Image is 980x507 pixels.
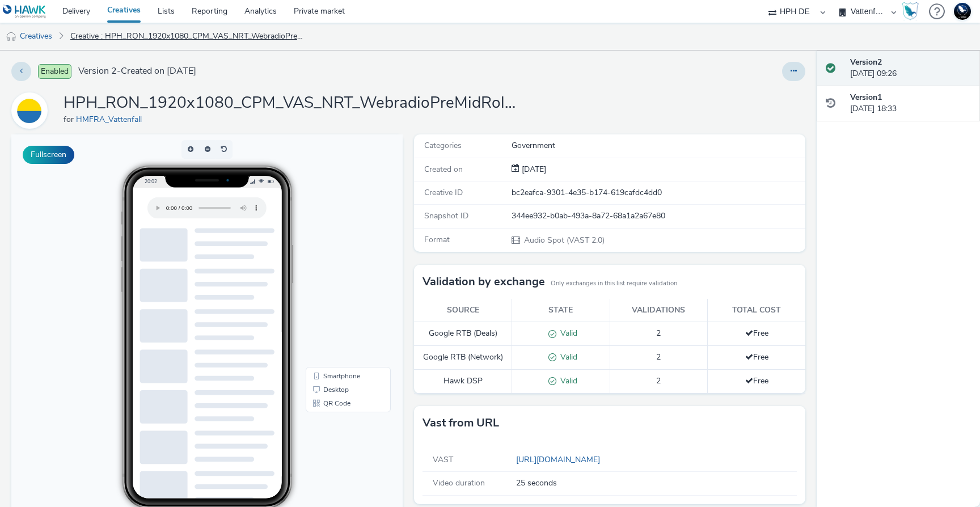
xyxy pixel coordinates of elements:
a: [URL][DOMAIN_NAME] [516,454,605,465]
strong: Version 1 [850,92,882,103]
button: Fullscreen [23,146,74,164]
li: Smartphone [297,235,377,248]
span: Categories [424,140,462,151]
span: Free [745,328,768,339]
li: Desktop [297,248,377,262]
td: Hawk DSP [414,369,512,393]
td: Google RTB (Network) [414,346,512,370]
div: 344ee932-b0ab-493a-8a72-68a1a2a67e80 [512,210,804,222]
span: 25 seconds [516,478,557,489]
span: Audio Spot (VAST 2.0) [523,235,605,246]
img: audio [6,31,17,43]
div: Creation 21 August 2025, 18:33 [519,164,546,175]
img: Hawk Academy [902,2,919,20]
h3: Vast from URL [423,415,499,432]
span: 2 [656,328,661,339]
h3: Validation by exchange [423,273,545,290]
small: Only exchanges in this list require validation [551,279,677,288]
a: Creative : HPH_RON_1920x1080_CPM_VAS_NRT_WebradioPreMidRoll_NULL_25s_ImmobilienbesitzerE46-79+PLZ... [65,23,310,50]
div: Government [512,140,804,151]
div: bc2eafca-9301-4e35-b174-619cafdc4dd0 [512,187,804,198]
img: HMFRA_Vattenfall [13,94,46,127]
strong: Version 2 [850,57,882,67]
span: for [64,114,76,125]
span: Valid [556,352,577,362]
span: Created on [424,164,463,175]
li: QR Code [297,262,377,276]
th: Validations [610,299,708,322]
span: QR Code [312,265,339,272]
div: [DATE] 09:26 [850,57,971,80]
th: Source [414,299,512,322]
td: Google RTB (Deals) [414,322,512,346]
span: Format [424,234,450,245]
span: 2 [656,375,661,386]
span: Free [745,375,768,386]
a: HMFRA_Vattenfall [11,105,52,116]
span: 2 [656,352,661,362]
span: Free [745,352,768,362]
img: undefined Logo [3,5,47,19]
th: State [512,299,610,322]
span: VAST [433,454,453,465]
span: Desktop [312,252,337,259]
span: Snapshot ID [424,210,468,221]
span: 20:02 [133,44,146,50]
a: Hawk Academy [902,2,923,20]
a: HMFRA_Vattenfall [76,114,146,125]
span: Creative ID [424,187,463,198]
span: Valid [556,328,577,339]
span: Video duration [433,478,485,488]
span: Version 2 - Created on [DATE] [78,65,196,78]
span: Enabled [38,64,71,79]
img: Support Hawk [954,3,971,20]
div: [DATE] 18:33 [850,92,971,115]
span: Valid [556,375,577,386]
th: Total cost [708,299,806,322]
span: Smartphone [312,238,349,245]
span: [DATE] [519,164,546,175]
h1: HPH_RON_1920x1080_CPM_VAS_NRT_WebradioPreMidRoll_NULL_25s_ImmobilienbesitzerE46-79+PLZ_Photovolta... [64,92,517,114]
